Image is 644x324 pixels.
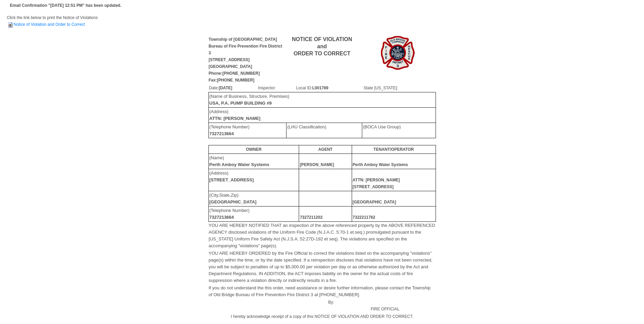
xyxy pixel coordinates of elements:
b: Perth Amboy Water Systems [353,162,408,167]
font: If you do not understand the this order, need assistance or desire further information, please co... [209,285,431,297]
font: (Address) [209,170,254,182]
b: ATTN: [PERSON_NAME] [STREET_ADDRESS] [353,178,400,189]
td: FIRE OFFICIAL [334,299,436,313]
font: (Telephone Number) [209,124,250,136]
b: 7327211202 [300,215,323,220]
b: USA, P.A. PUMP BUILDING #9 [209,101,272,106]
font: (Address) [209,109,261,121]
b: 7327213664 [209,131,234,136]
img: HTML Document [7,21,14,28]
a: Notice of Violation and Order to Correct [7,22,85,27]
font: (City,State,Zip) [209,193,257,204]
font: (Name) [209,155,270,167]
span: Click the link below to print the Notice of Violations [7,15,98,27]
b: [STREET_ADDRESS] [209,177,254,182]
b: [GEOGRAPHIC_DATA] [209,199,257,204]
img: Image [381,36,415,70]
td: Date: [209,84,258,92]
b: Perth Amboy Water Systems [209,162,270,167]
b: NOTICE OF VIOLATION and ORDER TO CORRECT [292,36,352,56]
b: TENANT/OPERATOR [373,147,414,152]
font: (BOCA Use Group) [363,124,401,129]
font: (Name of Business, Structure, Premises) [209,94,290,106]
b: 7322211762 [353,215,375,220]
b: OWNER [246,147,261,152]
font: (Telephone Number) [209,208,250,220]
td: State [US_STATE]: [363,84,436,92]
td: I hereby acknowledge receipt of a copy of this NOTICE OF VIOLATION AND ORDER TO CORRECT. [208,313,436,320]
b: [PERSON_NAME] [300,162,334,167]
b: 7327213664 [209,215,234,220]
b: [DATE] [219,86,232,90]
b: AGENT [318,147,332,152]
font: YOU ARE HEREBY NOTIFIED THAT an inspection of the above referenced property by the ABOVE REFERENC... [209,223,435,248]
font: YOU ARE HEREBY ORDERED by the Fire Official to correct the violations listed on the accompanying ... [209,251,433,283]
font: (LHU Classification) [287,124,326,129]
td: Email Confirmation "[DATE] 12:51 PM" has been updated. [9,1,123,10]
b: [GEOGRAPHIC_DATA] [353,200,396,204]
td: Local ID: [296,84,363,92]
b: Township of [GEOGRAPHIC_DATA] Bureau of Fire Prevention Fire District 3 [STREET_ADDRESS] [GEOGRAP... [209,37,282,83]
b: L001789 [312,86,328,90]
td: By: [208,299,335,313]
td: Inspector: [258,84,296,92]
b: ATTN: [PERSON_NAME] [209,116,261,121]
